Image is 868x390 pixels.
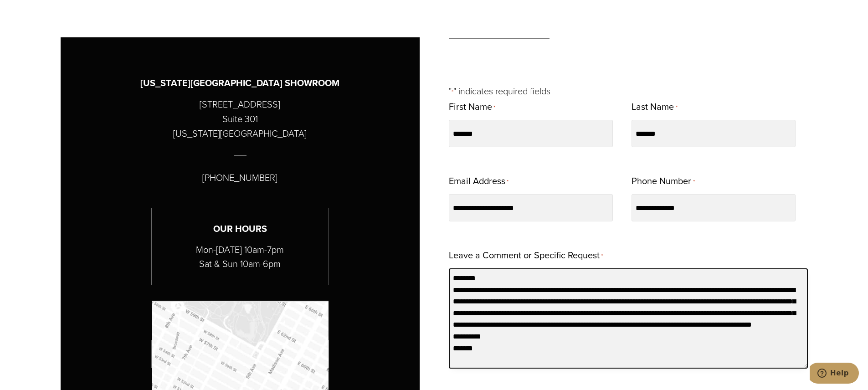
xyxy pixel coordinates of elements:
[152,222,329,236] h3: Our Hours
[449,84,808,98] p: " " indicates required fields
[449,98,495,116] label: First Name
[449,247,603,265] label: Leave a Comment or Specific Request
[632,98,677,116] label: Last Name
[140,76,339,90] h3: [US_STATE][GEOGRAPHIC_DATA] SHOWROOM
[632,173,694,190] label: Phone Number
[810,363,859,385] iframe: Opens a widget where you can chat to one of our agents
[449,173,508,190] label: Email Address
[202,170,277,185] p: [PHONE_NUMBER]
[152,243,329,271] p: Mon-[DATE] 10am-7pm Sat & Sun 10am-6pm
[173,97,307,141] p: [STREET_ADDRESS] Suite 301 [US_STATE][GEOGRAPHIC_DATA]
